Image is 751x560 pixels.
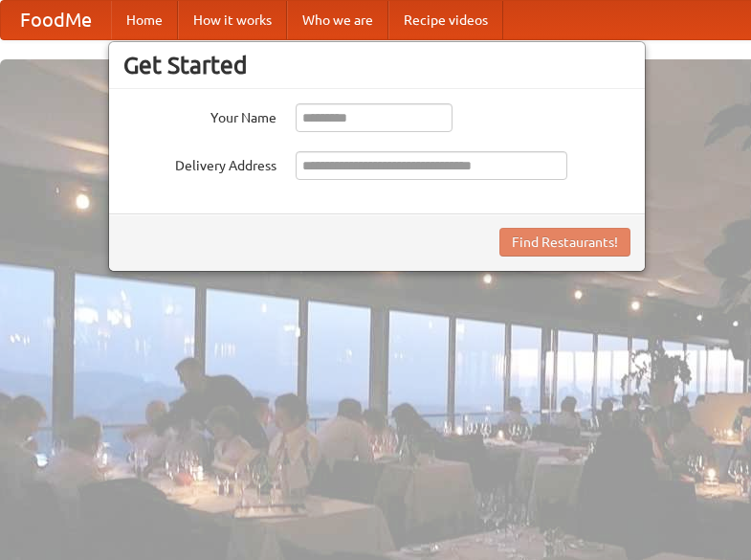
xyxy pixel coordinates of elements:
[111,1,178,39] a: Home
[1,1,111,39] a: FoodMe
[499,228,630,257] button: Find Restaurants!
[123,151,276,175] label: Delivery Address
[287,1,388,39] a: Who we are
[178,1,287,39] a: How it works
[123,51,630,79] h3: Get Started
[388,1,503,39] a: Recipe videos
[123,103,276,127] label: Your Name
